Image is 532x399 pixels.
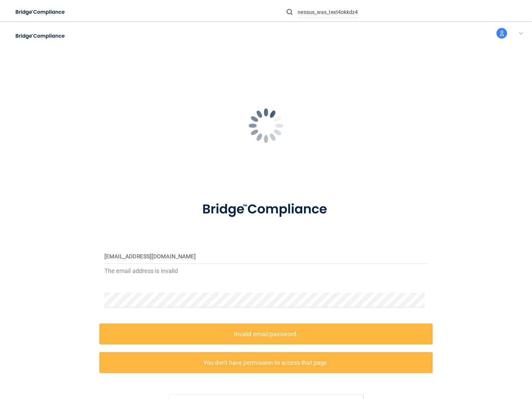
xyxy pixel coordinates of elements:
[10,29,71,43] img: bridge_compliance_login_screen.278c3ca4.svg
[104,265,428,276] p: The email address is invalid
[233,92,299,159] img: spinner.e123f6fc.gif
[10,5,71,19] img: bridge_compliance_login_screen.278c3ca4.svg
[99,352,433,373] label: You don't have permission to access that page.
[496,28,507,39] img: avatar.17b06cb7.svg
[99,324,433,344] label: Invalid email/password.
[287,9,293,15] img: ic-search.3b580494.png
[189,192,343,227] img: bridge_compliance_login_screen.278c3ca4.svg
[519,32,523,35] img: arrow-down.227dba2b.svg
[104,249,428,264] input: Email
[298,6,358,18] input: Search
